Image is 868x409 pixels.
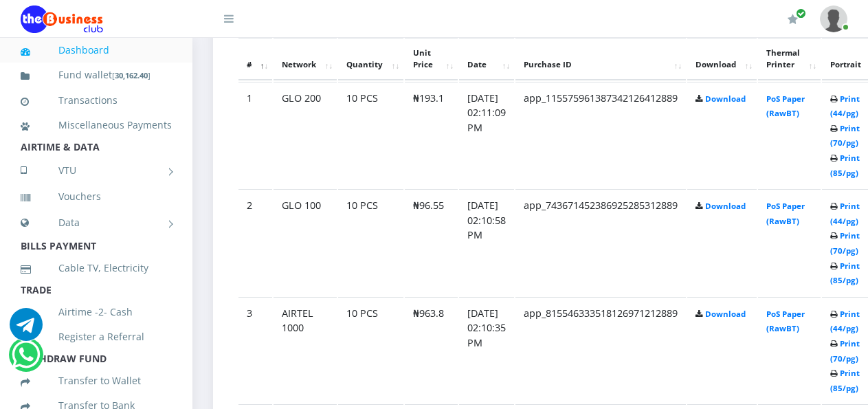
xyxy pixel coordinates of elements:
[115,70,148,80] b: 30,162.40
[459,38,514,80] th: Date: activate to sort column ascending
[238,38,272,80] th: #: activate to sort column descending
[10,318,43,341] a: Chat for support
[758,38,821,80] th: Thermal Printer: activate to sort column ascending
[274,38,337,80] th: Network: activate to sort column ascending
[21,59,172,91] a: Fund wallet[30,162.40]
[21,153,172,188] a: VTU
[515,38,686,80] th: Purchase ID: activate to sort column ascending
[338,297,403,404] td: 10 PCS
[405,189,458,296] td: ₦96.55
[21,365,172,397] a: Transfer to Wallet
[705,309,746,319] a: Download
[830,368,860,393] a: Print (85/pg)
[238,297,272,404] td: 3
[766,93,805,119] a: PoS Paper (RawBT)
[274,189,337,296] td: GLO 100
[830,123,860,148] a: Print (70/pg)
[766,309,805,334] a: PoS Paper (RawBT)
[830,93,860,119] a: Print (44/pg)
[112,70,151,80] small: [ ]
[830,338,860,364] a: Print (70/pg)
[12,349,40,371] a: Chat for support
[21,296,172,328] a: Airtime -2- Cash
[515,189,686,296] td: app_743671452386925285312889
[405,82,458,188] td: ₦193.1
[820,5,847,32] img: User
[405,38,458,80] th: Unit Price: activate to sort column ascending
[274,82,337,188] td: GLO 200
[338,82,403,188] td: 10 PCS
[830,309,860,334] a: Print (44/pg)
[830,201,860,226] a: Print (44/pg)
[21,206,172,240] a: Data
[274,297,337,404] td: AIRTEL 1000
[21,34,172,66] a: Dashboard
[405,297,458,404] td: ₦963.8
[705,201,746,211] a: Download
[705,93,746,104] a: Download
[788,14,798,25] i: Renew/Upgrade Subscription
[238,82,272,188] td: 1
[459,189,514,296] td: [DATE] 02:10:58 PM
[515,82,686,188] td: app_115575961387342126412889
[21,5,103,33] img: Logo
[830,153,860,178] a: Print (85/pg)
[21,181,172,212] a: Vouchers
[515,297,686,404] td: app_815546333518126971212889
[21,85,172,116] a: Transactions
[21,109,172,141] a: Miscellaneous Payments
[21,252,172,284] a: Cable TV, Electricity
[21,321,172,353] a: Register a Referral
[338,189,403,296] td: 10 PCS
[459,297,514,404] td: [DATE] 02:10:35 PM
[766,201,805,226] a: PoS Paper (RawBT)
[830,261,860,286] a: Print (85/pg)
[687,38,757,80] th: Download: activate to sort column ascending
[830,230,860,256] a: Print (70/pg)
[796,8,806,19] span: Renew/Upgrade Subscription
[238,189,272,296] td: 2
[459,82,514,188] td: [DATE] 02:11:09 PM
[338,38,403,80] th: Quantity: activate to sort column ascending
